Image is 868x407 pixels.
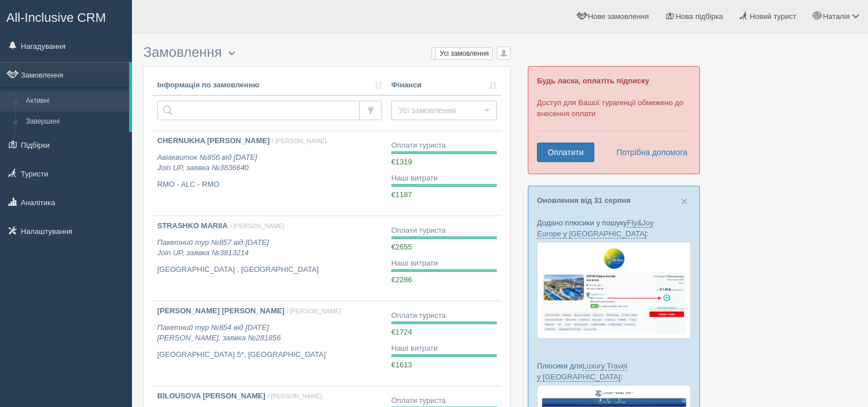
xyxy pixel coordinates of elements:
[391,396,497,406] div: Оплати туриста
[537,360,691,382] p: Плюсики для :
[391,158,412,166] span: €1319
[399,105,482,116] span: Усі замовлення
[391,225,497,236] div: Оплати туриста
[157,101,360,120] input: Пошук за номером замовлення, ПІБ або паспортом туриста
[391,190,412,199] span: €1187
[750,12,796,21] span: Новий турист
[588,12,649,21] span: Нове замовлення
[157,153,257,172] i: Авіаквиток №856 від [DATE] Join UP, заявка №3836640
[676,12,723,21] span: Нова підбірка
[157,80,382,91] a: Інформація по замовленню
[157,238,269,258] i: Пакетний тур №857 від [DATE] Join UP, заявка №3813214
[157,264,382,275] p: [GEOGRAPHIC_DATA] , [GEOGRAPHIC_DATA]
[391,258,497,269] div: Наші витрати
[537,196,630,205] a: Оновлення від 31 серпня
[157,323,281,343] i: Пакетний тур №854 від [DATE] [PERSON_NAME], заявка №281856
[537,218,653,239] a: Fly&Joy Europe у [GEOGRAPHIC_DATA]
[537,143,594,162] a: Оплатити
[391,343,497,354] div: Наші витрати
[391,101,497,120] button: Усі замовлення
[157,306,285,315] b: [PERSON_NAME] [PERSON_NAME]
[391,80,497,91] a: Фінанси
[229,222,284,229] span: / [PERSON_NAME]
[157,136,270,145] b: CHERNUKHA [PERSON_NAME]
[1,1,131,32] a: All-Inclusive CRM
[21,91,129,112] a: Активні
[391,275,412,284] span: €2286
[6,10,106,25] span: All-Inclusive CRM
[609,143,688,162] a: Потрібна допомога
[391,328,412,336] span: €1724
[537,362,627,382] a: Luxury Travel у [GEOGRAPHIC_DATA]
[153,216,387,301] a: STRASHKO MARIIA / [PERSON_NAME] Пакетний тур №857 від [DATE]Join UP, заявка №3813214 [GEOGRAPHIC_...
[391,310,497,321] div: Оплати туриста
[391,360,412,369] span: €1613
[267,393,322,400] span: / [PERSON_NAME]
[157,221,228,230] b: STRASHKO MARIIA
[432,48,492,59] label: Усі замовлення
[537,242,691,339] img: fly-joy-de-proposal-crm-for-travel-agency.png
[157,391,266,400] b: BILOUSOVA [PERSON_NAME]
[272,137,326,144] span: / [PERSON_NAME]
[823,12,850,21] span: Наталія
[528,66,700,174] div: Доступ для Вашої турагенції обмежено до внесення оплати
[391,243,412,251] span: €2655
[143,45,511,60] h3: Замовлення
[153,131,387,216] a: CHERNUKHA [PERSON_NAME] / [PERSON_NAME] Авіаквиток №856 від [DATE]Join UP, заявка №3836640 RMO - ...
[391,140,497,151] div: Оплати туриста
[681,195,688,207] button: Close
[157,350,382,360] p: [GEOGRAPHIC_DATA] 5*, [GEOGRAPHIC_DATA]
[681,194,688,208] span: ×
[157,179,382,190] p: RMO - ALC - RMO
[21,112,129,132] a: Завершені
[153,301,387,386] a: [PERSON_NAME] [PERSON_NAME] / [PERSON_NAME] Пакетний тур №854 від [DATE][PERSON_NAME], заявка №28...
[537,217,691,239] p: Додано плюсики у пошуку :
[286,308,341,314] span: / [PERSON_NAME]
[537,76,649,85] b: Будь ласка, оплатіть підписку
[391,173,497,184] div: Наші витрати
